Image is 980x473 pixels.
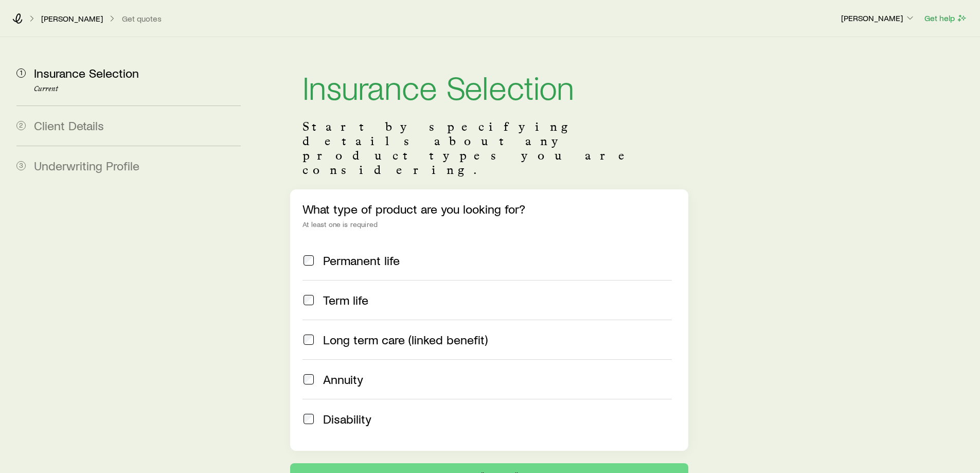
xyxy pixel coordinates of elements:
p: What type of product are you looking for? [302,202,675,216]
input: Permanent life [304,255,314,266]
span: 3 [16,161,26,170]
input: Long term care (linked benefit) [304,335,314,345]
button: Get quotes [121,14,162,24]
span: Underwriting Profile [34,158,139,173]
span: 1 [16,68,26,78]
p: [PERSON_NAME] [841,13,915,23]
span: Annuity [323,372,363,387]
p: Current [34,85,241,93]
span: Permanent life [323,253,400,268]
div: At least one is required [302,220,675,229]
p: Start by specifying details about any product types you are considering. [302,119,675,177]
h1: Insurance Selection [302,70,675,103]
button: Get help [924,12,968,24]
input: Disability [304,414,314,424]
button: [PERSON_NAME] [841,12,916,25]
span: 2 [16,121,26,130]
span: Term life [323,293,368,307]
p: [PERSON_NAME] [41,13,103,24]
span: Insurance Selection [34,65,139,80]
input: Annuity [304,374,314,384]
span: Long term care (linked benefit) [323,332,488,347]
input: Term life [304,295,314,305]
span: Disability [323,412,371,426]
span: Client Details [34,118,104,133]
